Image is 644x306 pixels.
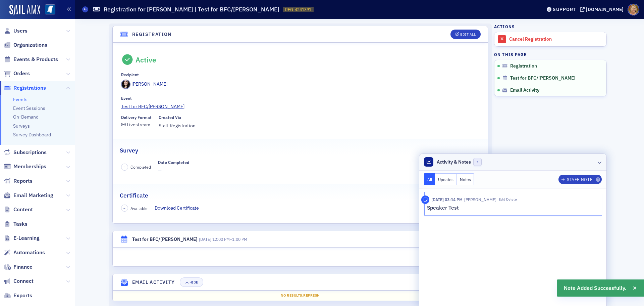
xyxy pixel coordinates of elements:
button: Notes [457,173,474,185]
span: Subscriptions [13,149,47,156]
div: Delivery Format [121,115,152,120]
div: Date Completed [158,160,189,165]
a: Reports [4,177,33,185]
button: Delete [506,197,517,202]
time: 1:00 PM [232,236,247,242]
span: — [158,167,189,174]
a: Email Marketing [4,192,53,199]
h2: Certificate [120,191,148,200]
span: – [123,206,125,211]
span: REG-4241391 [285,7,311,12]
a: Test for BFC/[PERSON_NAME] [121,103,480,110]
div: [DOMAIN_NAME] [586,6,624,12]
div: Active [136,55,156,64]
div: Staff Note [567,178,592,181]
a: Tasks [4,220,28,228]
a: Registrations [4,84,46,92]
time: 8/13/2025 03:14 PM [431,197,463,202]
a: Automations [4,249,45,256]
span: Finance [13,263,33,271]
a: [PERSON_NAME] [121,80,168,89]
button: Edit All [450,30,481,39]
button: All [424,173,435,185]
span: Exports [13,292,32,299]
span: 1 [473,158,482,166]
span: E-Learning [13,234,40,242]
a: Connect [4,277,34,285]
span: Orders [13,70,30,77]
span: Note Added Successfully. [564,284,627,292]
a: Survey Dashboard [13,132,51,138]
img: SailAMX [45,4,55,15]
button: Updates [435,173,457,185]
span: Registrations [13,84,46,92]
h4: Email Activity [132,279,175,286]
div: Staff Note [421,195,430,204]
span: Refresh [303,293,320,298]
div: Test for BFC/[PERSON_NAME] [132,236,198,243]
a: Download Certificate [155,205,204,212]
div: Edit All [460,33,476,36]
div: Support [553,6,576,12]
img: SailAMX [9,5,40,15]
p: Speaker Test [427,204,597,212]
a: Surveys [13,123,30,129]
a: Users [4,27,28,35]
a: Exports [4,292,32,299]
span: Email Activity [510,87,539,93]
span: Registration [510,63,537,69]
span: Activity & Notes [437,159,471,166]
button: Hide [180,277,203,287]
span: Staff Registration [159,122,196,129]
button: Edit [499,197,505,202]
span: Reports [13,177,33,185]
a: E-Learning [4,234,40,242]
span: Available [130,205,148,211]
span: Connect [13,277,34,285]
span: Ellen Vaughn [463,197,496,202]
a: Events & Products [4,56,58,63]
a: Content [4,206,33,213]
span: Profile [628,4,639,15]
span: – [123,165,125,169]
a: Memberships [4,163,46,170]
a: Event Sessions [13,105,45,111]
span: Test for BFC/[PERSON_NAME] [510,75,576,81]
span: – [199,236,247,242]
button: [DOMAIN_NAME] [580,7,626,12]
button: Staff Note [558,175,602,184]
a: Finance [4,263,33,271]
span: Memberships [13,163,46,170]
a: View Homepage [40,4,55,16]
a: Organizations [4,41,47,49]
span: Organizations [13,41,47,49]
a: Subscriptions [4,149,47,156]
span: Tasks [13,220,28,228]
a: On-Demand [13,114,39,120]
span: Content [13,206,33,213]
a: Orders [4,70,30,77]
div: [PERSON_NAME] [131,81,167,88]
h2: Survey [120,146,138,155]
span: Automations [13,249,45,256]
div: No results. [117,293,483,298]
div: Event [121,96,132,101]
span: Users [13,27,28,35]
a: Events [13,96,28,102]
a: Cancel Registration [494,32,606,46]
h4: Actions [494,24,515,30]
span: Events & Products [13,56,58,63]
h4: Registration [132,31,172,38]
span: Completed [130,164,151,170]
time: 12:00 PM [212,236,230,242]
div: Recipient [121,72,139,77]
h4: On this page [494,51,607,57]
div: Created Via [159,115,181,120]
div: Cancel Registration [509,36,603,42]
span: [DATE] [199,236,211,242]
div: Livestream [127,123,150,127]
h1: Registration for [PERSON_NAME] | Test for BFC/[PERSON_NAME] [104,5,279,13]
span: Email Marketing [13,192,53,199]
div: Hide [190,280,198,284]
